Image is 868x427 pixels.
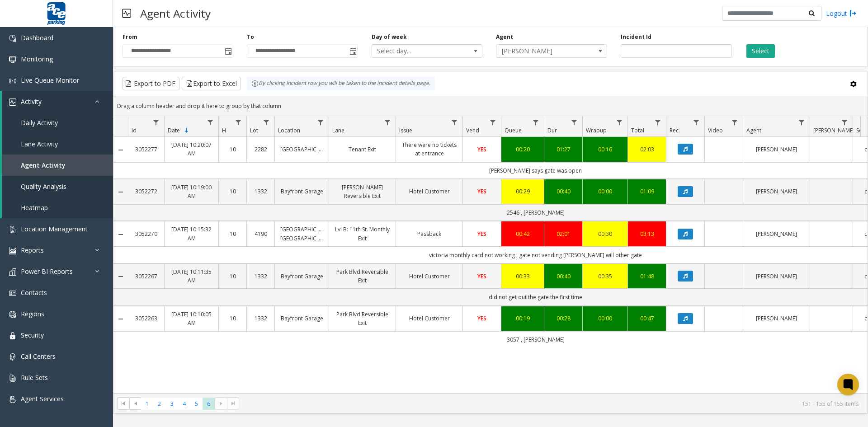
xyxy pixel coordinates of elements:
a: Collapse Details [113,273,128,280]
a: [PERSON_NAME] [749,187,804,196]
span: Total [631,127,644,134]
span: YES [477,188,486,195]
a: Video Filter Menu [729,116,741,128]
label: To [247,33,254,41]
a: Hotel Customer [401,314,457,323]
span: Page 4 [178,398,190,410]
span: Security [21,331,44,339]
a: [DATE] 10:11:35 AM [170,267,213,285]
span: Daily Activity [21,118,58,127]
a: Hotel Customer [401,187,457,196]
a: 01:48 [633,272,660,281]
a: [DATE] 10:15:32 AM [170,225,213,242]
img: 'icon' [9,56,16,63]
span: H [222,127,226,134]
a: YES [468,272,495,281]
a: 1332 [252,272,269,281]
a: 00:40 [550,272,577,281]
button: Export to PDF [123,77,179,90]
a: 00:47 [633,314,660,323]
span: Quality Analysis [21,182,66,191]
span: Location Management [21,225,88,233]
a: 00:28 [550,314,577,323]
a: 01:27 [550,145,577,154]
span: Page 1 [141,398,153,410]
a: Wrapup Filter Menu [613,116,626,128]
div: 00:29 [507,187,538,196]
span: Lane Activity [21,140,58,148]
a: Bayfront Garage [280,272,323,281]
a: Issue Filter Menu [448,116,461,128]
a: Collapse Details [113,231,128,238]
a: [DATE] 10:19:00 AM [170,183,213,200]
a: 4190 [252,230,269,238]
a: 3052263 [133,314,159,323]
a: Queue Filter Menu [530,116,542,128]
a: 00:20 [507,145,538,154]
span: Date [168,127,180,134]
span: Lot [250,127,258,134]
a: Lot Filter Menu [260,116,273,128]
span: Toggle popup [348,45,358,57]
a: 10 [224,187,241,196]
a: 3052267 [133,272,159,281]
label: Agent [496,33,513,41]
div: By clicking Incident row you will be taken to the incident details page. [247,77,435,90]
button: Export to Excel [182,77,241,90]
div: 00:35 [588,272,622,281]
h3: Agent Activity [136,2,215,24]
span: YES [477,230,486,238]
img: 'icon' [9,396,16,403]
span: Wrapup [586,127,607,134]
span: Agent [746,127,761,134]
a: Collapse Details [113,146,128,154]
span: Agent Services [21,394,64,403]
span: Select day... [372,45,460,57]
a: Park Blvd Reversible Exit [335,267,390,285]
span: Regions [21,310,44,318]
a: Date Filter Menu [204,116,217,128]
img: 'icon' [9,290,16,297]
a: Dur Filter Menu [568,116,580,128]
span: Reports [21,246,44,254]
span: Video [708,127,723,134]
a: [GEOGRAPHIC_DATA] [GEOGRAPHIC_DATA] [280,225,323,242]
a: Lane Activity [2,133,113,155]
a: YES [468,230,495,238]
span: YES [477,272,486,280]
a: 00:30 [588,230,622,238]
span: Go to the previous page [132,400,139,407]
a: Location Filter Menu [315,116,327,128]
span: Power BI Reports [21,267,73,276]
a: Passback [401,230,457,238]
img: 'icon' [9,268,16,276]
span: Rec. [670,127,680,134]
img: 'icon' [9,77,16,84]
div: 02:01 [550,230,577,238]
img: 'icon' [9,332,16,339]
a: Quality Analysis [2,176,113,197]
a: There were no tickets at entrance [401,141,457,158]
span: [PERSON_NAME] [813,127,854,134]
button: Select [746,44,775,58]
a: Activity [2,91,113,112]
span: Call Centers [21,352,56,361]
kendo-pager-info: 151 - 155 of 155 items [245,400,859,408]
a: YES [468,314,495,323]
div: 00:19 [507,314,538,323]
a: Agent Activity [2,155,113,176]
a: 00:00 [588,314,622,323]
a: 3052272 [133,187,159,196]
a: Parker Filter Menu [839,116,851,128]
label: Day of week [372,33,407,41]
a: [PERSON_NAME] [749,272,804,281]
a: [PERSON_NAME] [749,145,804,154]
img: 'icon' [9,35,16,42]
span: Toggle popup [223,45,233,57]
a: Bayfront Garage [280,187,323,196]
